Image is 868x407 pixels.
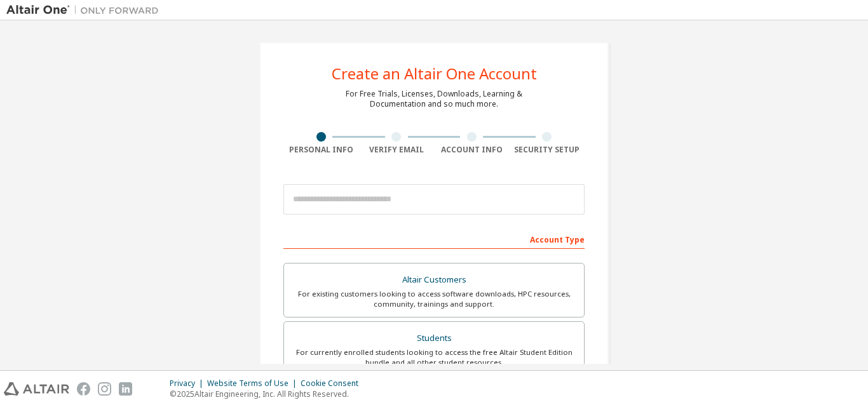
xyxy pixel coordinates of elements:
[346,89,522,109] div: For Free Trials, Licenses, Downloads, Learning & Documentation and so much more.
[332,66,537,81] div: Create an Altair One Account
[292,289,576,309] div: For existing customers looking to access software downloads, HPC resources, community, trainings ...
[434,145,510,155] div: Account Info
[6,4,165,17] img: Altair One
[359,145,435,155] div: Verify Email
[301,378,366,389] div: Cookie Consent
[4,382,69,396] img: altair_logo.svg
[98,382,111,396] img: instagram.svg
[292,330,576,347] div: Students
[283,145,359,155] div: Personal Info
[77,382,90,396] img: facebook.svg
[170,378,207,389] div: Privacy
[292,347,576,368] div: For currently enrolled students looking to access the free Altair Student Edition bundle and all ...
[510,145,585,155] div: Security Setup
[292,271,576,289] div: Altair Customers
[170,389,366,399] p: © 2025 Altair Engineering, Inc. All Rights Reserved.
[207,378,301,389] div: Website Terms of Use
[283,229,585,249] div: Account Type
[119,382,132,396] img: linkedin.svg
